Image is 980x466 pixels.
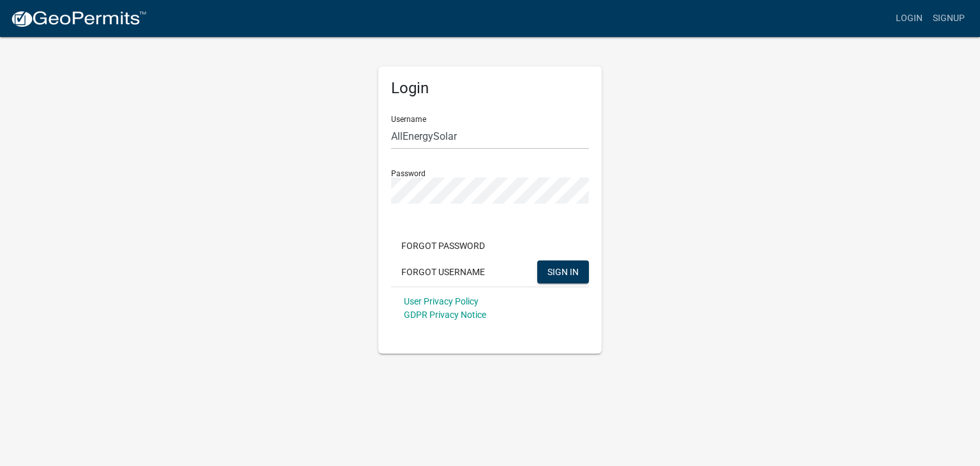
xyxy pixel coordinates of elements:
button: Forgot Password [391,234,495,257]
button: SIGN IN [537,260,589,283]
button: Forgot Username [391,260,495,283]
a: Login [891,6,928,31]
a: Signup [928,6,970,31]
a: User Privacy Policy [404,296,479,306]
h5: Login [391,79,589,98]
span: SIGN IN [547,266,579,276]
a: GDPR Privacy Notice [404,310,486,320]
